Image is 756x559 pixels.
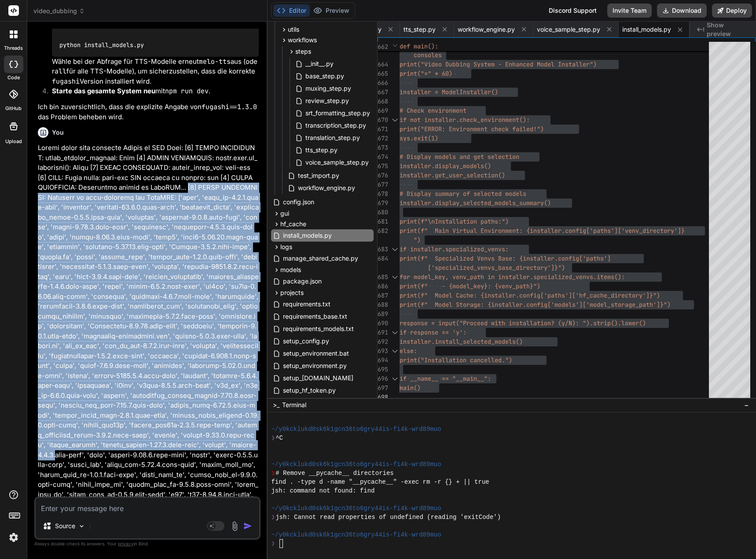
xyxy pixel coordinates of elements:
[400,338,523,346] span: installer.install_selected_models()
[378,337,388,346] div: 692
[305,71,345,81] span: base_step.py
[378,143,388,152] div: 673
[400,199,551,207] span: installer.display_selected_models_summary()
[378,171,388,180] div: 676
[389,272,400,282] div: Click to collapse the range.
[38,102,259,122] p: Ich bin zuversichtlich, dass die explizite Angabe von das Problem beheben wird.
[282,276,323,287] span: package.json
[607,4,652,18] button: Invite Team
[271,530,441,539] span: ~/y0kcklukd0sk6k1gcn36to6gry44is-fi4k-wrd89muo
[378,60,388,69] div: 664
[378,319,388,328] div: 690
[5,105,22,112] label: GitHub
[78,522,85,530] img: Pick Models
[6,530,21,545] img: settings
[400,301,561,309] span: print(f" Model Storage: {installer.config['mo
[45,4,259,86] li: Wähle bei der Abfrage für TTS-Modelle erneut aus (oder für alle TTS-Modelle), um sicherzustellen,...
[400,190,526,198] span: # Display summary of selected models
[378,374,388,383] div: 696
[7,74,20,81] label: code
[378,106,388,115] div: 669
[400,245,509,253] span: if installer.specialized_venvs:
[400,88,498,96] span: installer = ModelInstaller()
[282,401,306,409] span: Terminal
[378,134,388,143] div: 672
[271,460,441,469] span: ~/y0kcklukd0sk6k1gcn36to6gry44is-fi4k-wrd89muo
[428,264,565,272] span: ['specialized_venvs_base_directory']}")
[561,301,671,309] span: dels']['model_storage_path']}")
[271,478,489,486] span: find . -type d -name "__pycache__" -exec rm -r {} + || true
[400,134,438,142] span: sys.exit(1)
[378,254,388,263] div: 684
[400,254,547,262] span: print(f" Specialized Venvs Base: {install
[378,272,388,282] div: 685
[378,346,388,356] div: 693
[271,486,374,495] span: jsh: command not found: find
[400,60,561,68] span: print("Video Dubbing System - Enhanced Model I
[378,162,388,171] div: 675
[378,217,388,226] div: 681
[378,189,388,199] div: 678
[400,347,417,355] span: else:
[118,541,134,546] span: privacy
[389,115,400,125] div: Click to collapse the range.
[275,513,501,522] span: jsh: Cannot read properties of undefined (reading 'exitCode')
[378,328,388,337] div: 691
[400,282,533,290] span: print(f" - {model_key}: {venv_path}
[282,197,315,207] span: config.json
[389,245,400,254] div: Click to collapse the range.
[280,288,304,297] span: projects
[288,36,317,44] span: workflows
[400,227,561,235] span: print(f" Main Virtual Environment: {installer
[280,209,289,218] span: gui
[378,69,388,78] div: 665
[5,138,22,145] label: Upload
[378,383,388,393] div: 697
[305,145,338,155] span: tts_step.py
[378,393,388,402] div: 698
[4,44,23,52] label: threads
[280,243,292,251] span: logs
[561,60,597,68] span: nstaller")
[280,220,306,228] span: hf_cache
[547,273,625,281] span: ialized_venvs.items():
[305,59,334,69] span: __init__.py
[400,328,466,336] span: if response == 'y':
[271,434,275,442] span: ❯
[271,425,441,434] span: ~/y0kcklukd0sk6k1gcn36to6gry44is-fi4k-wrd89muo
[378,356,388,365] div: 694
[378,300,388,309] div: 688
[543,4,602,18] div: Discord Support
[305,157,370,168] span: voice_sample_step.py
[378,208,388,217] div: 680
[400,319,561,327] span: response = input("Proceed with installation? (
[378,78,388,88] div: 666
[282,360,348,371] span: setup_environment.py
[52,77,80,86] code: fugashi
[707,21,749,38] span: Show preview
[280,265,301,274] span: models
[400,162,491,170] span: installer.display_models()
[297,170,340,181] span: test_import.py
[273,401,279,409] span: >_
[378,97,388,106] div: 668
[378,291,388,300] div: 687
[378,115,388,125] div: 670
[458,25,515,34] span: workflow_engine.py
[305,96,350,106] span: review_step.py
[378,199,388,208] div: 679
[533,282,540,290] span: ")
[33,7,85,15] span: video_dubbing
[414,51,442,59] span: consoles
[275,469,394,478] span: # Remove __pycache__ directories
[305,108,371,118] span: srt_formatting_step.py
[202,103,257,111] code: fugashi==1.3.0
[378,88,388,97] div: 667
[55,522,75,530] p: Source
[414,236,421,244] span: ")
[55,67,66,76] code: all
[282,253,359,264] span: manage_shared_cache.py
[378,42,388,51] span: 662
[230,521,240,531] img: attachment
[378,180,388,189] div: 677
